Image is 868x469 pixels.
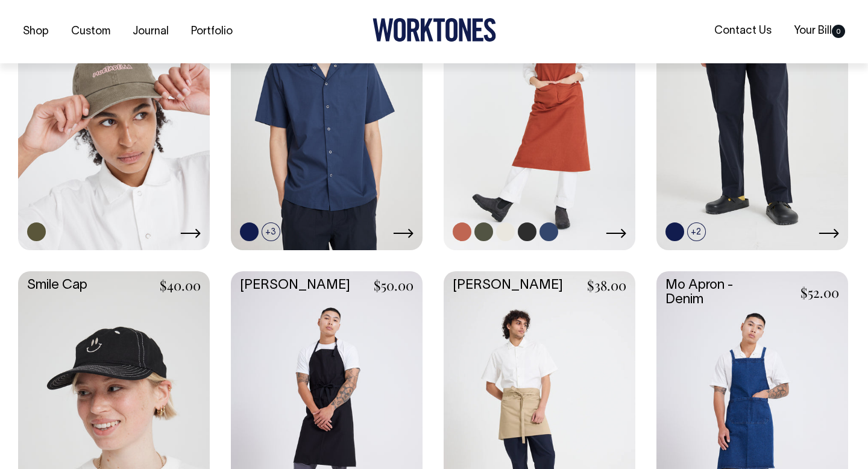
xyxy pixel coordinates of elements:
[709,21,776,41] a: Contact Us
[262,222,280,241] span: +3
[789,21,850,41] a: Your Bill0
[18,22,54,42] a: Shop
[128,22,174,42] a: Journal
[687,222,706,241] span: +2
[186,22,237,42] a: Portfolio
[832,25,845,38] span: 0
[66,22,115,42] a: Custom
